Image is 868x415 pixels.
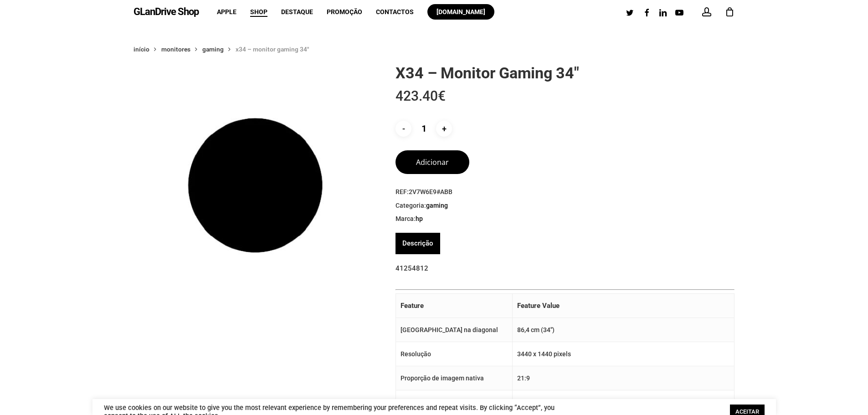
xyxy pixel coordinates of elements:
td: [GEOGRAPHIC_DATA] na diagonal [396,318,512,342]
a: Shop [250,9,267,15]
input: Product quantity [413,121,434,137]
td: Não [512,390,734,415]
span: 2V7W6E9#ABB [409,188,452,195]
a: Monitores [161,45,190,53]
a: GLanDrive Shop [134,7,199,17]
span: Marca: [395,215,734,224]
td: 86,4 cm (34″) [512,318,734,342]
a: Início [134,45,149,53]
span: REF: [395,188,734,197]
button: Adicionar [395,150,469,174]
a: Gaming [202,45,224,53]
a: HP [416,215,423,223]
a: Descrição [402,233,433,254]
span: X34 – Monitor Gaming 34″ [236,46,309,53]
span: [DOMAIN_NAME] [437,8,485,15]
td: Resolução [396,342,512,366]
span: Promoção [327,8,362,15]
span: € [438,88,446,104]
td: 21:9 [512,366,734,390]
a: Destaque [281,9,313,15]
span: Destaque [281,8,313,15]
span: Contactos [376,8,414,15]
td: 3440 x 1440 pixels [512,342,734,366]
span: Apple [217,8,236,15]
a: Apple [217,9,236,15]
input: + [436,121,452,137]
th: Feature Value [512,294,734,318]
a: [DOMAIN_NAME] [427,9,494,15]
input: - [395,121,411,137]
td: Proporção de imagem nativa [396,366,512,390]
th: Feature [396,294,512,318]
a: Promoção [327,9,362,15]
bdi: 423.40 [395,88,446,104]
p: 41254812 [395,261,734,286]
h1: X34 – Monitor Gaming 34″ [395,63,734,82]
span: Shop [250,8,267,15]
a: Gaming [426,201,448,210]
a: Contactos [376,9,414,15]
span: Categoria: [395,201,734,210]
img: Placeholder [134,63,377,307]
td: Ecrã táctil [396,390,512,415]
